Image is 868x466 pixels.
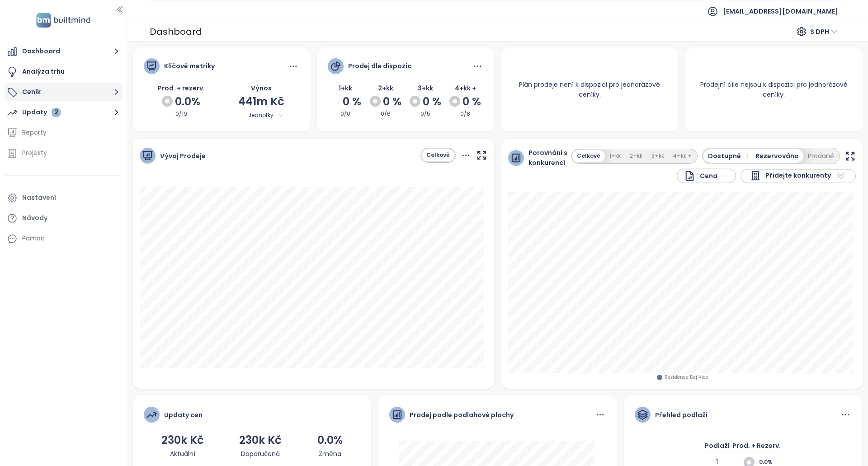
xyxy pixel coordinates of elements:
[462,93,481,110] span: 0 %
[22,127,47,138] div: Reporty
[164,410,203,420] div: Updaty cen
[423,93,441,110] span: 0 %
[348,61,411,71] div: Prodej dle dispozic
[747,151,749,160] span: |
[605,150,625,162] button: 1+kk
[239,432,282,449] div: 230k Kč
[328,110,363,118] div: 0/0
[22,233,45,244] div: Pomoc
[161,432,204,449] div: 230k Kč
[317,432,343,449] div: 0.0%
[5,189,122,207] a: Nastavení
[647,150,669,162] button: 3+kk
[239,449,282,459] div: Doporučená
[708,151,752,161] span: Dostupné
[22,107,61,118] div: Updaty
[368,110,403,118] div: 0/6
[158,84,205,93] span: Prod. + rezerv.
[175,93,200,110] span: 0.0%
[422,149,454,161] button: Celkově
[22,147,47,159] div: Projekty
[5,42,122,61] button: Dashboard
[685,69,863,110] div: Prodejní cíle nejsou k dispozici pro jednorázové ceníky.
[164,61,215,71] div: Klíčové metriky
[383,93,401,110] span: 0 %
[5,144,122,162] a: Projekty
[5,209,122,227] a: Návody
[22,66,65,77] div: Analýza trhu
[810,25,837,38] span: S DPH
[5,63,122,81] a: Analýza trhu
[160,151,206,161] span: Vývoj Prodeje
[161,449,204,459] div: Aktuální
[765,170,831,181] span: Přidejte konkurenty
[22,212,47,224] div: Návody
[144,110,219,118] div: 0/19
[223,83,299,93] div: Výnos
[665,374,708,381] span: Rezidence Dej Vice
[22,192,56,203] div: Nastavení
[655,410,708,420] div: Přehled podlaží
[5,83,122,101] button: Ceník
[572,150,605,162] button: Celkově
[705,441,730,457] div: Podlaží
[5,230,122,248] div: Pomoc
[238,94,284,109] span: 441m Kč
[501,69,679,110] div: Plán prodeje není k dispozici pro jednorázové ceníky.
[237,110,285,120] span: Jednotky
[684,170,717,182] div: Cena
[5,104,122,122] button: Updaty 2
[528,148,568,168] span: Porovnání s konkurencí
[317,449,343,459] div: Změna
[723,0,838,22] span: [EMAIL_ADDRESS][DOMAIN_NAME]
[448,110,483,118] div: 0/8
[33,11,93,29] img: logo
[343,93,361,110] span: 0 %
[339,84,352,93] span: 1+kk
[378,84,393,93] span: 2+kk
[52,108,61,117] div: 2
[625,150,647,162] button: 2+kk
[408,110,443,118] div: 0/5
[418,84,433,93] span: 3+kk
[803,149,839,163] button: Prodané
[669,150,696,162] button: 4+kk +
[732,441,782,457] div: Prod. + Rezerv.
[5,124,122,142] a: Reporty
[150,24,202,40] div: Dashboard
[410,410,514,420] div: Prodej podle podlahové plochy
[755,151,799,161] span: Rezervováno
[455,84,476,93] span: 4+kk +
